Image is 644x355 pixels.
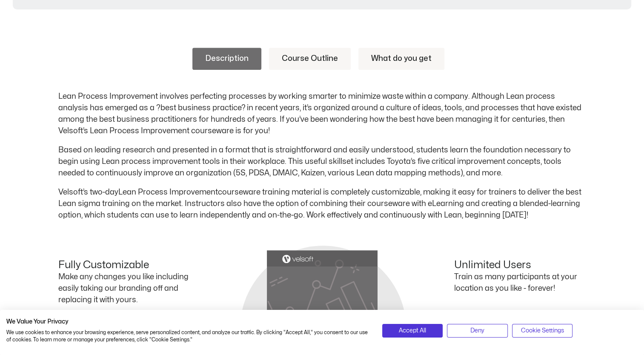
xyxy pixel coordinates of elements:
a: What do you get [358,48,444,70]
h4: Unlimited Users [454,259,586,272]
p: Velsoft’s two-day courseware training material is completely customizable, making it easy for tra... [58,186,586,221]
p: Lean Process Improvement involves perfecting processes by working smarter to minimize waste withi... [58,91,586,137]
p: We use cookies to enhance your browsing experience, serve personalized content, and analyze our t... [6,329,369,344]
button: Deny all cookies [447,324,508,338]
span: Cookie Settings [521,326,564,335]
a: Course Outline [269,48,351,70]
p: Train as many participants at your location as you like - forever! [454,271,586,294]
h2: We Value Your Privacy [6,318,369,326]
p: Make any changes you like including easily taking our branding off and replacing it with yours. [58,271,190,306]
button: Accept all cookies [382,324,443,338]
span: Accept All [399,326,426,335]
span: Deny [470,326,484,335]
button: Adjust cookie preferences [512,324,573,338]
h4: Fully Customizable [58,259,190,272]
a: Description [192,48,261,70]
em: Lean Process Improvement [118,189,218,196]
p: Based on leading research and presented in a format that is straightforward and easily understood... [58,144,586,179]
